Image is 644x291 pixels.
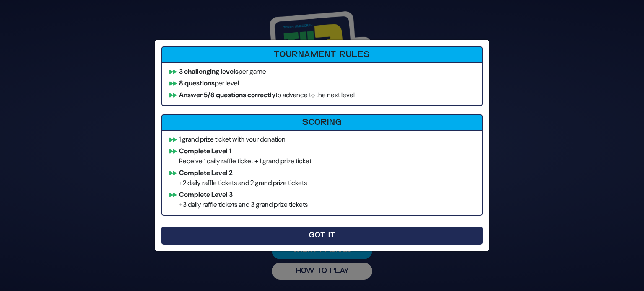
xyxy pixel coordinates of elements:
[165,118,479,128] h6: Scoring
[166,67,478,77] li: per game
[179,147,231,155] b: Complete Level 1
[179,168,233,177] b: Complete Level 2
[161,227,483,245] button: Got It
[166,78,478,88] li: per level
[179,79,215,88] b: 8 questions
[179,90,275,99] b: Answer 5/8 questions correctly
[166,168,478,188] li: +2 daily raffle tickets and 2 grand prize tickets
[166,134,478,144] li: 1 grand prize ticket with your donation
[166,90,478,100] li: to advance to the next level
[166,190,478,210] li: +3 daily raffle tickets and 3 grand prize tickets
[179,190,233,199] b: Complete Level 3
[165,50,479,60] h6: Tournament Rules
[179,67,239,76] b: 3 challenging levels
[166,146,478,166] li: Receive 1 daily raffle ticket + 1 grand prize ticket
